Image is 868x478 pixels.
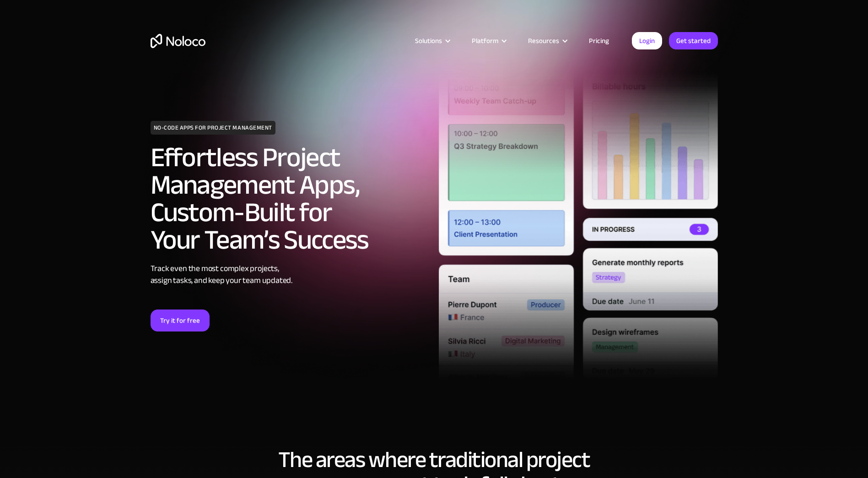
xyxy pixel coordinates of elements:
[632,32,662,49] a: Login
[669,32,718,49] a: Get started
[472,35,498,47] div: Platform
[151,310,210,331] a: Try it for free
[460,35,517,47] div: Platform
[151,34,205,48] a: home
[404,35,460,47] div: Solutions
[151,121,275,135] h1: NO-CODE APPS FOR PROJECT MANAGEMENT
[517,35,577,47] div: Resources
[415,35,442,47] div: Solutions
[151,263,430,287] div: Track even the most complex projects, assign tasks, and keep your team updated.
[528,35,559,47] div: Resources
[577,35,620,47] a: Pricing
[151,144,430,254] h2: Effortless Project Management Apps, Custom-Built for Your Team’s Success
